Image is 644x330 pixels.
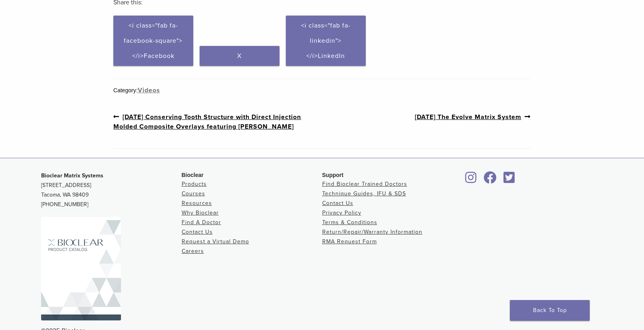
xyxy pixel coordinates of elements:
[182,209,219,216] a: Why Bioclear
[322,172,344,178] span: Support
[322,238,377,245] a: RMA Request Form
[301,22,351,60] span: <i class="fab fa-linkedin"></i>LinkedIn
[463,176,480,184] a: Bioclear
[322,209,361,216] a: Privacy Policy
[501,176,518,184] a: Bioclear
[182,229,213,235] a: Contact Us
[237,52,242,60] span: X
[415,112,531,122] a: [DATE] The Evolve Matrix System
[182,219,221,226] a: Find A Doctor
[510,300,590,321] a: Back To Top
[182,238,249,245] a: Request a Virtual Demo
[182,248,204,254] a: Careers
[182,200,212,207] a: Resources
[182,172,204,178] span: Bioclear
[124,22,182,60] span: <i class="fab fa-facebook-square"></i>Facebook
[182,190,205,197] a: Courses
[138,86,160,94] a: Videos
[41,172,103,179] strong: Bioclear Matrix Systems
[113,112,322,131] a: [DATE] Conserving Tooth Structure with Direct Injection Molded Composite Overlays featuring [PERS...
[41,171,182,209] p: [STREET_ADDRESS] Tacoma, WA 98409 [PHONE_NUMBER]
[286,16,366,66] a: <i class="fab fa-linkedin"></i>LinkedIn
[322,229,422,235] a: Return/Repair/Warranty Information
[41,217,121,320] img: Bioclear
[113,16,193,66] a: <i class="fab fa-facebook-square"></i>Facebook
[322,200,353,207] a: Contact Us
[200,46,279,66] a: X
[481,176,499,184] a: Bioclear
[182,181,207,187] a: Products
[322,219,377,226] a: Terms & Conditions
[113,95,531,148] nav: Post Navigation
[322,181,407,187] a: Find Bioclear Trained Doctors
[113,85,531,95] div: Category:
[322,190,406,197] a: Technique Guides, IFU & SDS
